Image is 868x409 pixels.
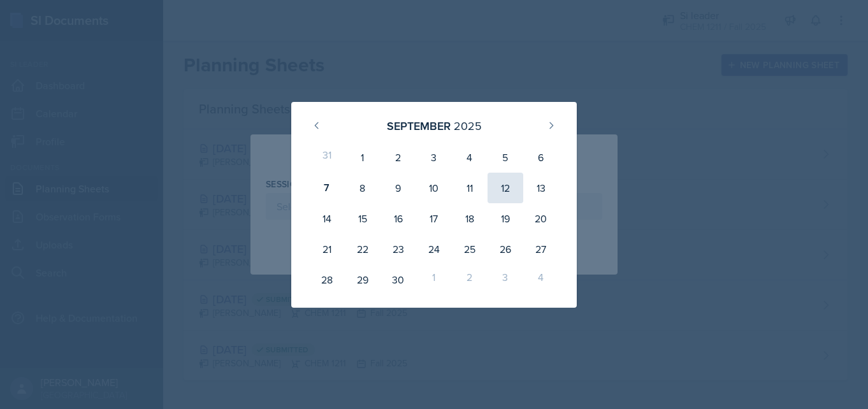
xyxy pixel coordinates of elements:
div: 15 [345,203,380,234]
div: 1 [416,264,452,295]
div: 23 [380,234,416,264]
div: 4 [452,142,488,173]
div: 16 [380,203,416,234]
div: 1 [345,142,380,173]
div: 3 [488,264,523,295]
div: 28 [309,264,345,295]
div: 14 [309,203,345,234]
div: 9 [380,173,416,203]
div: 22 [345,234,380,264]
div: 19 [488,203,523,234]
div: 18 [452,203,488,234]
div: 13 [523,173,559,203]
div: 17 [416,203,452,234]
div: 26 [488,234,523,264]
div: 2 [452,264,488,295]
div: 31 [309,142,345,173]
div: 6 [523,142,559,173]
div: 2 [380,142,416,173]
div: 21 [309,234,345,264]
div: 25 [452,234,488,264]
div: 20 [523,203,559,234]
div: 2025 [454,117,482,134]
div: 8 [345,173,380,203]
div: 12 [488,173,523,203]
div: 3 [416,142,452,173]
div: September [387,117,451,134]
div: 27 [523,234,559,264]
div: 29 [345,264,380,295]
div: 5 [488,142,523,173]
div: 30 [380,264,416,295]
div: 24 [416,234,452,264]
div: 4 [523,264,559,295]
div: 10 [416,173,452,203]
div: 11 [452,173,488,203]
div: 7 [309,173,345,203]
